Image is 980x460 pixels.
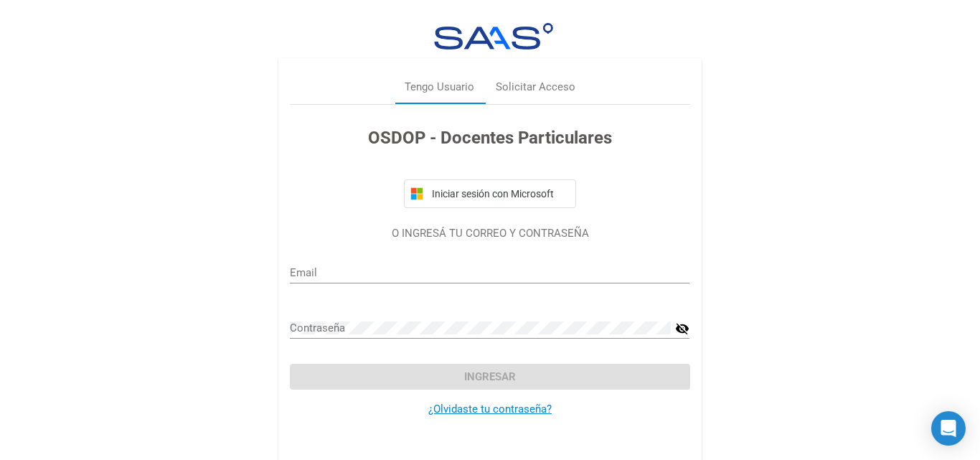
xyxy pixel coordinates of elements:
[290,364,689,390] button: Ingresar
[931,411,966,446] div: Open Intercom Messenger
[675,320,689,337] mat-icon: visibility_off
[428,403,552,416] a: ¿Olvidaste tu contraseña?
[496,79,575,95] div: Solicitar Acceso
[290,225,689,242] p: O INGRESÁ TU CORREO Y CONTRASEÑA
[290,125,689,151] h3: OSDOP - Docentes Particulares
[429,188,570,200] span: Iniciar sesión con Microsoft
[464,370,516,383] span: Ingresar
[404,179,576,208] button: Iniciar sesión con Microsoft
[405,79,474,95] div: Tengo Usuario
